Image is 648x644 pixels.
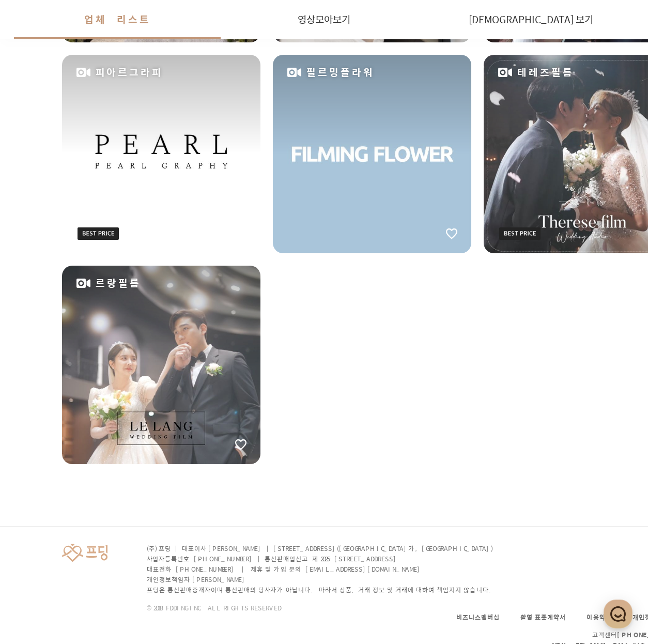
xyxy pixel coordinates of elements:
[133,328,198,354] a: 설정
[306,65,375,80] span: 필르밍플라워
[587,612,612,622] a: 이용약관
[147,543,495,554] p: (주) 프딩 | 대표이사 [PERSON_NAME] | [STREET_ADDRESS]([GEOGRAPHIC_DATA]가, [GEOGRAPHIC_DATA])
[147,564,495,574] p: 대표전화 [PHONE_NUMBER] | 제휴 및 가입 문의 [EMAIL_ADDRESS][DOMAIN_NAME]
[147,574,495,585] p: 개인정보책임자 [PERSON_NAME]
[95,344,107,352] span: 대화
[517,65,574,80] span: 테레즈필름
[62,55,260,253] a: 피아르그라피
[96,276,141,290] span: 르랑필름
[78,227,119,240] img: icon-bp-label2.9f32ef38.svg
[273,55,471,253] a: 필르밍플라워
[147,585,495,595] p: 프딩은 통신판매중개자이며 통신판매의 당사자가 아닙니다. 따라서 상품, 거래 정보 및 거래에 대하여 책임지지 않습니다.
[147,603,495,612] p: © 2018 FDDING INC. ALL RIGHTS RESERVED
[3,328,68,354] a: 홈
[33,343,39,351] span: 홈
[147,554,495,564] p: 사업자등록번호 [PHONE_NUMBER] | 통신판매업신고 제 2025-[STREET_ADDRESS]
[68,328,133,354] a: 대화
[160,343,172,351] span: 설정
[456,612,500,622] a: 비즈니스멤버십
[499,227,541,240] img: icon-bp-label2.9f32ef38.svg
[96,65,163,80] span: 피아르그라피
[62,266,260,464] a: 르랑필름
[520,612,566,622] a: 촬영 표준계약서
